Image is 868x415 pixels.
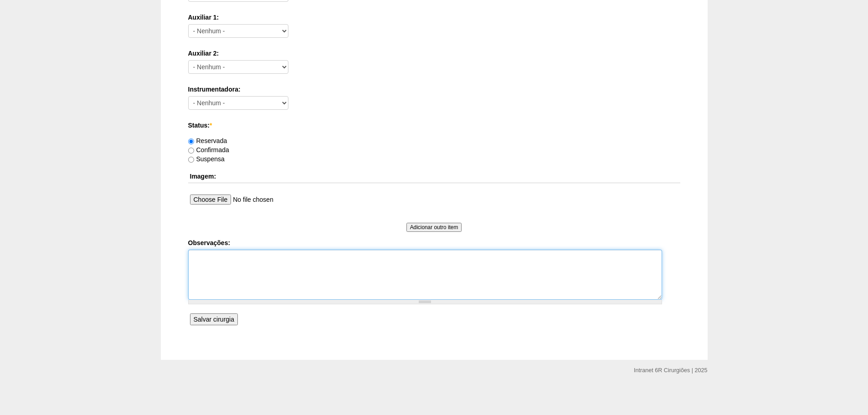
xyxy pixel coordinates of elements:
label: Reservada [188,137,227,144]
label: Auxiliar 1: [188,13,680,22]
label: Auxiliar 2: [188,49,680,58]
span: Este campo é obrigatório. [210,122,212,129]
th: Imagem: [188,170,680,183]
input: Salvar cirurgia [190,313,238,325]
div: Intranet 6R Cirurgiões | 2025 [634,366,707,375]
label: Status: [188,121,680,130]
input: Confirmada [188,148,194,154]
label: Instrumentadora: [188,85,680,94]
input: Suspensa [188,157,194,163]
input: Adicionar outro item [406,223,462,232]
label: Suspensa [188,155,225,163]
input: Reservada [188,138,194,144]
label: Confirmada [188,146,229,154]
label: Observações: [188,238,680,247]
